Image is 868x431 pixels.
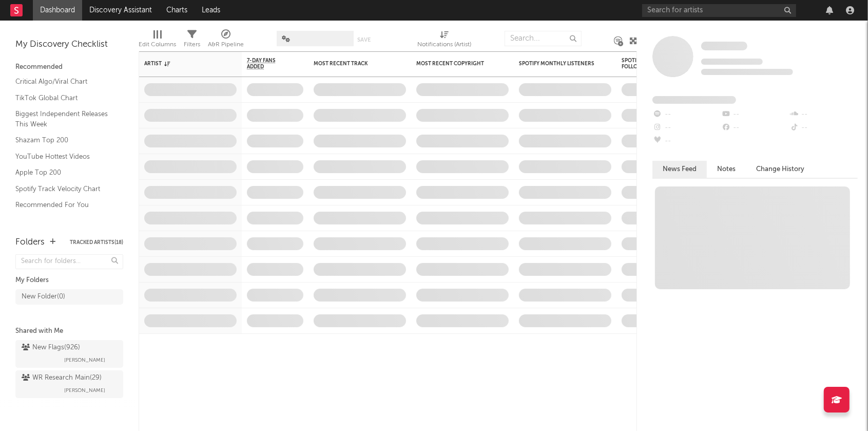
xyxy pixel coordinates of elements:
[652,108,721,121] div: --
[15,39,123,51] div: My Discovery Checklist
[22,372,102,384] div: WR Research Main ( 29 )
[64,384,105,397] span: [PERSON_NAME]
[15,167,113,178] a: Apple Top 200
[15,92,113,104] a: TikTok Global Chart
[789,121,858,135] div: --
[184,39,200,51] div: Filters
[15,289,123,305] a: New Folder(0)
[652,135,721,148] div: --
[15,216,113,237] a: TikTok Videos Assistant / Last 7 Days - Top
[652,161,707,178] button: News Feed
[139,39,176,51] div: Edit Columns
[652,96,736,104] span: Fans Added by Platform
[15,325,123,338] div: Shared with Me
[22,291,65,303] div: New Folder ( 0 )
[15,254,123,269] input: Search for folders...
[707,161,746,178] button: Notes
[15,274,123,287] div: My Folders
[64,354,105,366] span: [PERSON_NAME]
[721,121,789,135] div: --
[15,340,123,368] a: New Flags(926)[PERSON_NAME]
[505,31,582,46] input: Search...
[652,121,721,135] div: --
[15,183,113,195] a: Spotify Track Velocity Chart
[139,26,176,55] div: Edit Columns
[184,26,200,55] div: Filters
[208,39,244,51] div: A&R Pipeline
[15,151,113,162] a: YouTube Hottest Videos
[701,59,763,65] span: Tracking Since: [DATE]
[642,4,796,17] input: Search for artists
[418,26,472,55] div: Notifications (Artist)
[208,26,244,55] div: A&R Pipeline
[746,161,815,178] button: Change History
[22,342,80,354] div: New Flags ( 926 )
[70,240,123,245] button: Tracked Artists(18)
[701,69,793,75] span: 0 fans last week
[701,41,747,51] a: Some Artist
[144,61,221,67] div: Artist
[314,61,391,67] div: Most Recent Track
[15,199,113,211] a: Recommended For You
[15,61,123,73] div: Recommended
[247,58,288,70] span: 7-Day Fans Added
[15,135,113,146] a: Shazam Top 200
[15,108,113,129] a: Biggest Independent Releases This Week
[701,42,747,50] span: Some Artist
[789,108,858,121] div: --
[418,39,472,51] div: Notifications (Artist)
[622,58,658,70] div: Spotify Followers
[721,108,789,121] div: --
[519,61,596,67] div: Spotify Monthly Listeners
[15,76,113,87] a: Critical Algo/Viral Chart
[15,370,123,398] a: WR Research Main(29)[PERSON_NAME]
[15,236,45,249] div: Folders
[416,61,493,67] div: Most Recent Copyright
[357,37,371,43] button: Save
